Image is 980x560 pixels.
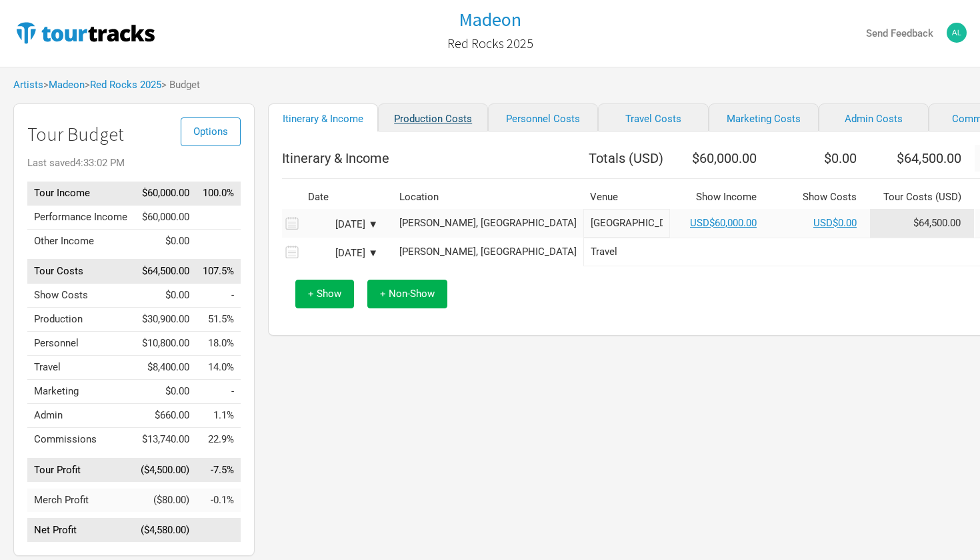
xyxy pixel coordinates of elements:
a: Travel Costs [598,103,708,131]
span: > [85,80,161,90]
td: $60,000.00 [134,205,196,229]
span: > [43,80,85,90]
h1: Madeon [459,7,521,31]
button: + Show [295,280,354,308]
td: Marketing [27,380,134,404]
h1: Tour Budget [27,124,241,145]
div: Last saved 4:33:02 PM [27,158,241,168]
th: $60,000.00 [670,145,770,172]
td: Personnel as % of Tour Income [196,332,241,356]
td: Commissions as % of Tour Income [196,428,241,452]
td: Other Income [27,229,134,253]
td: ($4,580.00) [134,519,196,543]
a: Madeon [49,79,85,91]
a: Admin Costs [819,103,929,131]
td: Production as % of Tour Income [196,308,241,332]
a: Red Rocks 2025 [447,29,533,57]
div: Morrison, United States [399,247,577,257]
td: $8,400.00 [134,356,196,380]
a: Marketing Costs [709,103,819,131]
td: Admin as % of Tour Income [196,404,241,428]
a: Production Costs [378,103,488,131]
td: Show Costs as % of Tour Income [196,284,241,308]
th: Tour Costs ( USD ) [870,186,975,209]
td: $0.00 [134,284,196,308]
div: Morrison, United States [399,218,577,228]
strong: Send Feedback [866,27,933,39]
th: Totals ( USD ) [583,145,670,172]
td: ($4,500.00) [134,458,196,482]
th: $0.00 [770,145,870,172]
img: TourTracks [13,19,157,46]
td: Personnel [27,332,134,356]
td: Tour Costs as % of Tour Income [196,260,241,284]
a: Madeon [459,9,521,30]
td: $30,900.00 [134,308,196,332]
th: Itinerary & Income [282,145,583,172]
span: + Non-Show [380,288,435,300]
td: Commissions [27,428,134,452]
td: Merch Profit [27,489,134,512]
td: Travel [27,356,134,380]
span: > Budget [161,80,200,90]
th: $64,500.00 [870,145,975,172]
td: $60,000.00 [134,182,196,206]
td: Merch Profit as % of Tour Income [196,489,241,512]
th: Date [301,186,388,209]
td: Marketing as % of Tour Income [196,380,241,404]
span: + Show [308,288,341,300]
td: Net Profit as % of Tour Income [196,519,241,543]
button: + Non-Show [367,280,447,308]
a: Red Rocks 2025 [90,79,161,91]
td: Tour Profit as % of Tour Income [196,458,241,482]
div: [DATE] ▼ [305,248,378,258]
td: $0.00 [134,229,196,253]
td: Admin [27,404,134,428]
td: Production [27,308,134,332]
td: $660.00 [134,404,196,428]
td: Travel as % of Tour Income [196,356,241,380]
td: Performance Income as % of Tour Income [196,205,241,229]
a: Personnel Costs [488,103,598,131]
div: [DATE] ▼ [305,220,378,230]
td: Tour Profit [27,458,134,482]
td: $13,740.00 [134,428,196,452]
td: Performance Income [27,205,134,229]
a: USD$60,000.00 [690,217,757,229]
span: Options [193,125,228,137]
a: Itinerary & Income [268,103,378,131]
td: $0.00 [134,380,196,404]
td: ($80.00) [134,489,196,512]
th: Venue [583,186,670,209]
td: Tour Income as % of Tour Income [196,182,241,206]
img: Alex [947,23,967,43]
button: Options [181,117,241,146]
th: Show Income [670,186,770,209]
h2: Red Rocks 2025 [447,36,533,51]
td: $10,800.00 [134,332,196,356]
td: Show Costs [27,284,134,308]
td: Tour Costs [27,260,134,284]
th: Show Costs [770,186,870,209]
td: Tour Cost allocation from Production, Personnel, Travel, Marketing, Admin & Commissions [870,209,975,238]
a: Artists [13,79,43,91]
td: Other Income as % of Tour Income [196,229,241,253]
td: Net Profit [27,519,134,543]
td: $64,500.00 [134,260,196,284]
th: Location [393,186,583,209]
input: Red Rocks Amphitheatre [583,209,670,238]
a: USD$0.00 [813,217,857,229]
td: Tour Income [27,182,134,206]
